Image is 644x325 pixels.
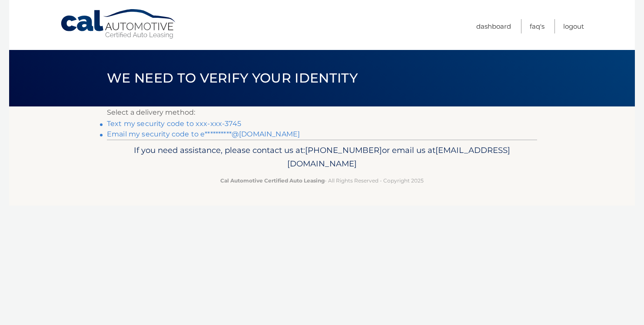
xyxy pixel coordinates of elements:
[530,19,544,33] a: FAQ's
[107,130,300,138] a: Email my security code to e**********@[DOMAIN_NAME]
[107,70,358,86] span: We need to verify your identity
[113,176,531,185] p: - All Rights Reserved - Copyright 2025
[107,119,241,128] a: Text my security code to xxx-xxx-3745
[305,145,382,155] span: [PHONE_NUMBER]
[107,106,537,119] p: Select a delivery method:
[476,19,511,33] a: Dashboard
[220,177,325,184] strong: Cal Automotive Certified Auto Leasing
[563,19,584,33] a: Logout
[60,9,177,40] a: Cal Automotive
[113,143,531,171] p: If you need assistance, please contact us at: or email us at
